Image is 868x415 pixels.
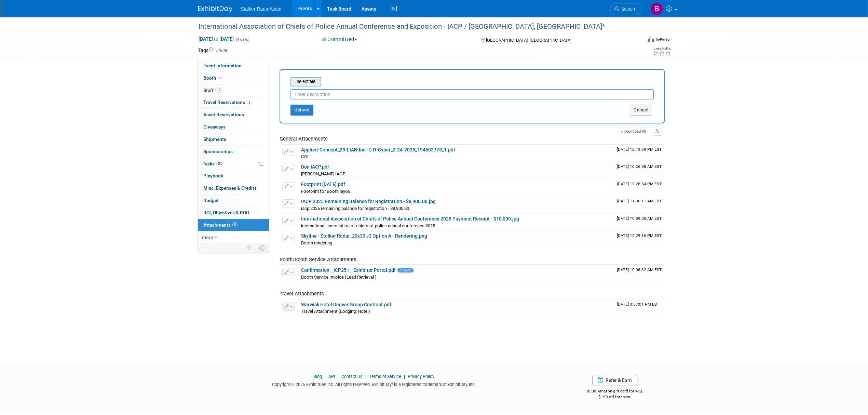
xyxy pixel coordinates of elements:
[203,222,238,228] span: Attachments
[301,240,332,245] span: Booth rendering
[313,374,322,379] a: Blog
[280,136,328,142] span: General Attachments
[301,223,435,228] span: international association of chiefs of police annual conference 2025
[198,121,269,133] a: Giveaways
[397,268,413,272] span: Invoice
[198,109,269,121] a: Asset Reservations
[247,100,252,105] span: 3
[216,161,224,166] span: 0%
[280,291,324,297] span: Travel Attachments
[328,374,335,379] a: API
[213,36,219,42] span: to
[364,374,368,379] span: |
[610,3,641,15] a: Search
[614,162,665,179] td: Upload Timestamp
[203,173,223,178] span: Playbook
[198,219,269,231] a: Attachments8
[592,375,637,385] a: Refer & Earn
[301,164,329,170] a: Don IACP.pdf
[617,233,662,238] span: Upload Timestamp
[203,124,226,130] span: Giveaways
[198,47,227,54] td: Tags
[241,6,282,12] span: Stalker Radar/Lidar
[198,72,269,84] a: Booth
[614,214,665,231] td: Upload Timestamp
[301,302,391,307] a: Warwick Hotel Denver Group Contract.pdf
[301,147,455,152] a: Applied-Concept_25-LIAB-Incl-E-O-Cyber_2-24-2025_194603775_1.pdf
[614,196,665,213] td: Upload Timestamp
[203,136,226,142] span: Shipments
[203,88,222,93] span: Staff
[617,267,662,272] span: Upload Timestamp
[301,189,350,194] span: Footprint for Booth layou
[198,96,269,108] a: Travel Reservations3
[319,36,360,43] button: Committed
[614,179,665,196] td: Upload Timestamp
[301,182,345,187] a: Footprint [DATE].pdf
[619,6,635,12] span: Search
[215,88,222,93] span: 12
[336,374,340,379] span: |
[203,198,219,203] span: Budget
[560,394,670,400] div: $150 off for them.
[198,133,269,145] a: Shipments
[301,216,519,222] a: International Association of Chiefs of Police Annual Conference 2025 Payment Receipt - $10,000.jpg
[203,63,242,68] span: Event Information
[617,182,662,186] span: Upload Timestamp
[198,84,269,96] a: Staff12
[198,182,269,194] a: Misc. Expenses & Credits
[301,154,309,159] span: COI
[650,2,663,15] img: Brooke Journet
[301,275,377,280] span: Booth Service Invoice (Lead Retrieval )
[219,76,223,80] i: Booth reservation complete
[290,89,654,99] input: Enter description
[341,374,363,379] a: Contact Us
[243,243,255,252] td: Personalize Event Tab Strip
[232,222,238,227] span: 8
[198,380,550,388] div: Copyright © 2025 ExhibitDay, Inc. All rights reserved. ExhibitDay is a registered trademark of Ex...
[196,21,631,33] div: International Association of Chiefs of Police Annual Conference and Exposition - IACP / [GEOGRAPH...
[614,299,665,317] td: Upload Timestamp
[235,37,249,42] span: (4 days)
[630,105,652,116] button: Cancel
[648,37,654,42] img: Format-Inperson.png
[655,37,672,42] div: In-Person
[198,231,269,243] a: more
[203,185,257,191] span: Misc. Expenses & Credits
[617,164,662,169] span: Upload Timestamp
[203,149,233,154] span: Sponsorships
[301,233,427,239] a: Skyline - Stalker Radar_20x30 v2 Option A - Rendering.png
[301,267,396,273] a: Confirmation _ ICP251 _ Exhibitor Portal.pdf
[203,112,244,117] span: Asset Reservations
[617,302,659,307] span: Upload Timestamp
[408,374,434,379] a: Privacy Policy
[614,265,665,282] td: Upload Timestamp
[198,195,269,206] a: Budget
[323,374,327,379] span: |
[202,235,213,240] span: more
[601,36,672,46] div: Event Format
[198,158,269,170] a: Tasks0%
[614,145,665,162] td: Upload Timestamp
[203,161,224,166] span: Tasks
[216,48,227,53] a: Edit
[198,170,269,182] a: Playbook
[255,243,269,252] td: Toggle Event Tabs
[653,47,671,50] div: Event Rating
[301,206,409,211] span: iacp 2025 remaining balance for registration - $8,900.00
[369,374,401,379] a: Terms of Service
[617,147,662,152] span: Upload Timestamp
[301,171,345,176] span: [PERSON_NAME] IACP
[198,36,234,42] span: [DATE] [DATE]
[301,309,370,314] span: Travel Attachment (Lodging: Hotel)
[402,374,407,379] span: |
[392,381,394,385] sup: ®
[198,146,269,158] a: Sponsorships
[617,216,662,221] span: Upload Timestamp
[290,105,313,116] button: Upload
[198,60,269,72] a: Event Information
[617,199,662,203] span: Upload Timestamp
[203,75,224,81] span: Booth
[486,38,571,43] span: [GEOGRAPHIC_DATA], [GEOGRAPHIC_DATA]
[560,384,670,400] div: $500 Amazon gift card for you,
